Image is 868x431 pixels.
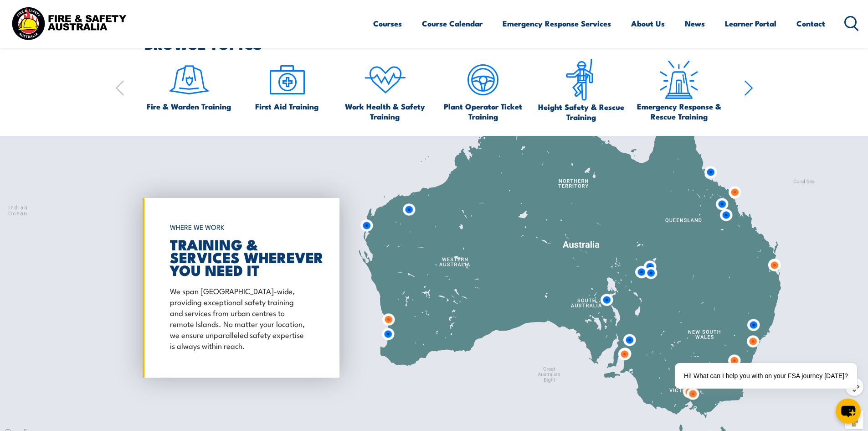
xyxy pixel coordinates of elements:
[255,58,318,111] a: First Aid Training
[634,58,724,121] a: Emergency Response & Rescue Training
[170,219,308,235] h6: WHERE WE WORK
[634,101,724,121] span: Emergency Response & Rescue Training
[364,58,406,101] img: icon-4
[631,11,665,36] a: About Us
[503,11,611,36] a: Emergency Response Services
[560,58,602,102] img: icon-6
[168,58,211,101] img: icon-1
[685,11,705,36] a: News
[340,58,430,121] a: Work Health & Safety Training
[438,101,528,121] span: Plant Operator Ticket Training
[373,11,402,36] a: Courses
[144,37,753,50] h2: BROWSE TOPICS
[536,58,626,122] a: Height Safety & Rescue Training
[255,101,318,111] span: First Aid Training
[438,58,528,121] a: Plant Operator Ticket Training
[725,11,776,36] a: Learner Portal
[170,285,308,351] p: We span [GEOGRAPHIC_DATA]-wide, providing exceptional safety training and services from urban cen...
[422,11,483,36] a: Course Calendar
[796,11,825,36] a: Contact
[536,102,626,122] span: Height Safety & Rescue Training
[657,58,700,101] img: Emergency Response Icon
[462,58,504,101] img: icon-5
[147,58,231,111] a: Fire & Warden Training
[836,399,861,424] button: chat-button
[340,101,430,121] span: Work Health & Safety Training
[675,363,857,389] div: Hi! What can I help you with on your FSA journey [DATE]?
[147,101,231,111] span: Fire & Warden Training
[266,58,308,101] img: icon-2
[170,238,308,276] h2: TRAINING & SERVICES WHEREVER YOU NEED IT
